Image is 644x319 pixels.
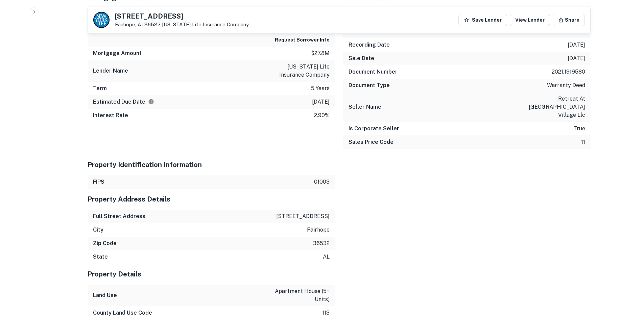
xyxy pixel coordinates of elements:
[312,98,330,106] p: [DATE]
[311,49,330,57] p: $27.8m
[276,212,330,220] p: [STREET_ADDRESS]
[148,99,154,105] svg: Estimate is based on a standard schedule for this type of loan.
[553,14,585,26] button: Share
[88,269,335,279] h5: Property Details
[93,178,104,186] h6: FIPS
[349,103,381,111] h6: Seller Name
[610,265,644,297] iframe: Chat Widget
[323,253,330,261] p: al
[314,178,330,186] p: 01003
[269,287,330,303] p: apartment house (5+ units)
[311,84,330,92] p: 5 years
[568,54,585,62] p: [DATE]
[313,239,330,247] p: 36532
[93,253,108,261] h6: State
[568,41,585,49] p: [DATE]
[307,226,330,234] p: fairhope
[88,194,335,204] h5: Property Address Details
[349,68,398,76] h6: Document Number
[93,84,107,92] h6: Term
[349,41,390,49] h6: Recording Date
[458,14,507,26] button: Save Lender
[275,36,330,44] button: Request Borrower Info
[547,81,585,89] p: warranty deed
[115,13,249,20] h5: [STREET_ADDRESS]
[581,138,585,146] p: 11
[322,309,330,317] p: 113
[93,111,128,119] h6: Interest Rate
[349,54,374,62] h6: Sale Date
[93,212,145,220] h6: Full Street Address
[88,160,335,170] h5: Property Identification Information
[314,111,330,119] p: 2.90%
[93,239,117,247] h6: Zip Code
[93,98,154,106] h6: Estimated Due Date
[524,95,585,119] p: retreat at [GEOGRAPHIC_DATA] village llc
[93,309,152,317] h6: County Land Use Code
[349,81,390,89] h6: Document Type
[93,226,103,234] h6: City
[115,22,249,28] p: Fairhope, AL36532
[269,63,330,79] p: [US_STATE] life insurance company
[573,125,585,133] p: true
[93,67,128,75] h6: Lender Name
[93,49,142,57] h6: Mortgage Amount
[162,22,249,27] a: [US_STATE] Life Insurance Company
[349,125,399,133] h6: Is Corporate Seller
[349,138,393,146] h6: Sales Price Code
[552,68,585,76] p: 2021.1919580
[93,291,117,299] h6: Land Use
[510,14,550,26] a: View Lender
